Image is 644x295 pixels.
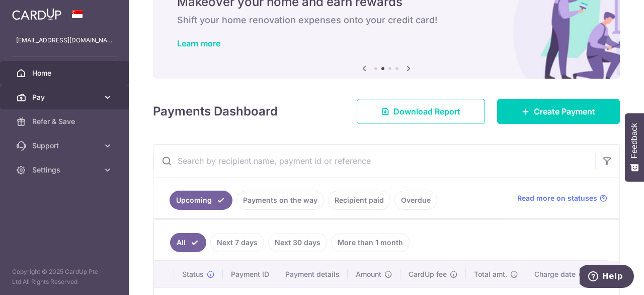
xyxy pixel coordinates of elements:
span: Settings [32,165,99,175]
span: Status [182,269,204,279]
img: CardUp [12,8,61,20]
span: Create Payment [534,105,595,117]
a: Learn more [177,38,220,48]
h4: Payments Dashboard [153,102,278,121]
span: Download Report [393,105,460,117]
span: Charge date [534,269,576,279]
a: Payments on the way [236,191,324,210]
a: Next 30 days [268,233,327,252]
a: Next 7 days [210,233,264,252]
span: Home [32,68,99,78]
a: Upcoming [170,191,232,210]
span: Amount [356,269,381,279]
span: CardUp fee [409,269,447,279]
p: [EMAIL_ADDRESS][DOMAIN_NAME] [16,35,113,45]
span: Support [32,141,99,151]
button: Feedback - Show survey [625,113,644,182]
a: All [170,233,206,252]
span: Read more on statuses [517,193,597,203]
iframe: Opens a widget where you can find more information [580,265,634,290]
a: Read more on statuses [517,193,607,203]
a: Download Report [357,99,485,124]
h6: Shift your home renovation expenses onto your credit card! [177,14,596,26]
span: Refer & Save [32,116,99,127]
span: Total amt. [474,269,507,279]
th: Payment ID [223,261,277,287]
span: Feedback [630,123,639,158]
input: Search by recipient name, payment id or reference [153,145,595,177]
th: Payment details [277,261,348,287]
a: More than 1 month [331,233,410,252]
a: Overdue [394,191,437,210]
a: Create Payment [497,99,620,124]
span: Pay [32,92,99,102]
a: Recipient paid [328,191,390,210]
